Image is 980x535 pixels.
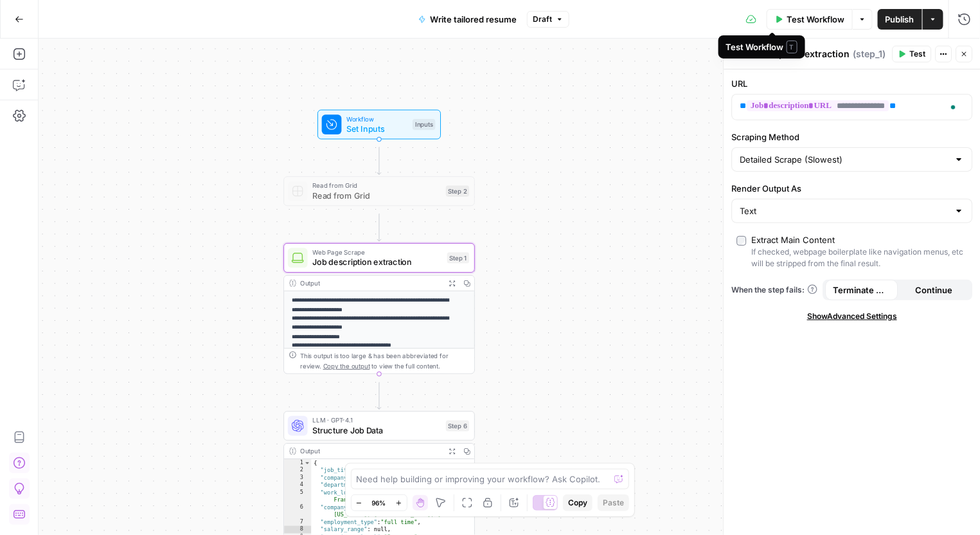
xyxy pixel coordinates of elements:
button: Test [893,46,932,62]
div: 7 [284,518,311,526]
span: Write tailored resume [430,13,517,26]
input: Detailed Scrape (Slowest) [740,153,949,166]
span: T [787,41,797,53]
span: Paste [603,497,624,509]
div: Step 6 [446,421,470,431]
g: Edge from start to step_2 [377,147,381,175]
div: Inputs [413,119,436,130]
span: ( step_1 ) [853,48,886,60]
g: Edge from step_2 to step_1 [377,214,381,242]
span: Read from Grid [312,181,441,190]
div: 6 [284,503,311,518]
span: Read from Grid [312,189,441,201]
span: Publish [886,13,914,26]
div: Read from GridRead from GridStep 2 [283,176,475,206]
label: Scraping Method [732,131,973,143]
span: Show Advanced Settings [807,311,897,322]
div: Step 2 [446,186,470,197]
div: WorkflowSet InputsInputs [283,110,475,140]
span: LLM · GPT-4.1 [312,415,441,425]
span: Workflow [346,114,407,123]
div: 3 [284,474,311,482]
a: When the step fails: [732,284,818,296]
label: Render Output As [732,182,973,195]
span: Test Workflow [787,13,844,26]
span: Copy [568,497,587,509]
button: Test Workflow [767,9,853,30]
div: If checked, webpage boilerplate like navigation menus, etc will be stripped from the final result. [752,246,968,269]
label: URL [732,77,973,90]
span: Copy the output [323,362,370,370]
input: Extract Main ContentIf checked, webpage boilerplate like navigation menus, etc will be stripped f... [737,236,747,246]
div: Extract Main Content [752,233,835,246]
input: Text [740,204,949,217]
span: Terminate Workflow [833,284,891,296]
g: Edge from step_1 to step_6 [377,383,381,410]
textarea: Job description extraction [733,48,850,60]
span: 96% [372,498,386,508]
div: 5 [284,489,311,503]
button: Publish [878,9,922,30]
span: Set Inputs [346,123,407,135]
button: Draft [527,11,569,28]
div: 8 [284,526,311,534]
button: Copy [563,494,592,511]
span: Structure Job Data [312,424,441,437]
button: Paste [598,494,629,511]
button: Continue [898,280,970,300]
div: Output [300,446,441,456]
span: Test [910,48,926,60]
span: Draft [533,14,552,25]
span: Web Page Scrape [312,248,442,257]
span: Continue [915,284,952,296]
div: Step 1 [447,252,470,263]
div: 1 [284,459,311,467]
div: Output [300,278,441,288]
span: Job description extraction [312,256,442,268]
div: Test Workflow [726,41,797,53]
button: Write tailored resume [411,9,524,30]
span: Toggle code folding, rows 1 through 62 [304,459,311,467]
div: 2 [284,467,311,475]
div: 4 [284,482,311,489]
div: This output is too large & has been abbreviated for review. to view the full content. [300,351,469,371]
